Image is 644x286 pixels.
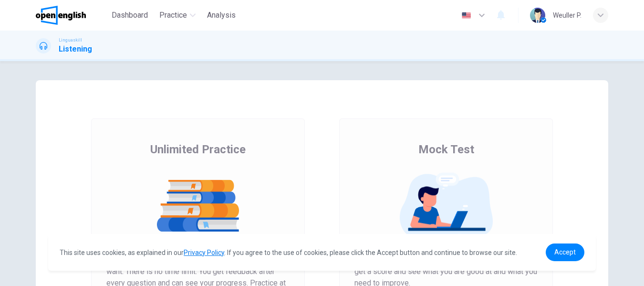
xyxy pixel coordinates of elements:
[36,6,108,25] a: OpenEnglish logo
[554,248,576,256] span: Accept
[207,10,236,21] span: Analysis
[418,142,474,157] span: Mock Test
[112,10,148,21] span: Dashboard
[530,8,545,23] img: Profile picture
[553,10,582,21] div: Weuller P.
[36,6,86,25] img: OpenEnglish logo
[156,7,199,24] button: Practice
[150,142,246,157] span: Unlimited Practice
[59,43,92,55] h1: Listening
[546,244,584,261] a: dismiss cookie message
[108,7,152,24] button: Dashboard
[60,249,517,256] span: This site uses cookies, as explained in our . If you agree to the use of cookies, please click th...
[48,234,596,271] div: cookieconsent
[460,12,472,19] img: en
[59,37,82,43] span: Linguaskill
[184,249,224,256] a: Privacy Policy
[159,10,187,21] span: Practice
[203,7,239,24] button: Analysis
